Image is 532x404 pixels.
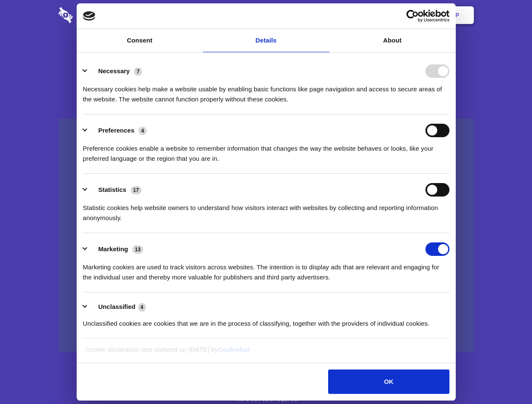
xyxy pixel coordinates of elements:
a: Usercentrics Cookiebot - opens in a new window [376,10,449,22]
div: Preference cookies enable a website to remember information that changes the way the website beha... [83,137,449,164]
button: Unclassified (4) [83,302,151,312]
span: 4 [138,303,146,311]
button: OK [328,369,449,394]
iframe: Drift Widget Chat Controller [490,362,522,394]
h4: Auto-redaction of sensitive data, encrypted data sharing and self-destructing private chats. Shar... [59,77,474,104]
span: 4 [139,127,147,135]
a: Contact [342,2,380,28]
button: Marketing (13) [83,242,149,256]
img: logo-wordmark-white-trans-d4663122ce5f474addd5e946df7df03e33cb6a1c49d2221995e7729f52c070b2.svg [59,7,131,23]
div: Necessary cookies help make a website usable by enabling basic functions like page navigation and... [83,78,449,104]
a: About [329,29,456,52]
span: 7 [134,67,142,76]
label: Preferences [98,127,134,134]
a: Details [203,29,329,52]
span: 17 [131,186,142,194]
label: Marketing [98,245,128,252]
label: Statistics [98,186,126,193]
div: Marketing cookies are used to track visitors across websites. The intention is to display ads tha... [83,256,449,282]
img: logo [83,11,96,21]
div: Unclassified cookies are cookies that we are in the process of classifying, together with the pro... [83,312,449,329]
a: Consent [77,29,203,52]
h1: Eliminate Slack Data Loss. [59,38,474,68]
a: Cookiebot [218,346,250,353]
div: Cookie declaration last updated on [DATE] by [79,345,453,361]
a: Pricing [247,2,284,28]
button: Preferences (4) [83,124,152,137]
button: Statistics (17) [83,183,147,197]
div: Statistic cookies help website owners to understand how visitors interact with websites by collec... [83,197,449,223]
span: 13 [132,245,143,254]
label: Necessary [98,67,130,74]
button: Necessary (7) [83,64,147,78]
a: Login [382,2,419,28]
a: Wistia video thumbnail [59,119,474,352]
